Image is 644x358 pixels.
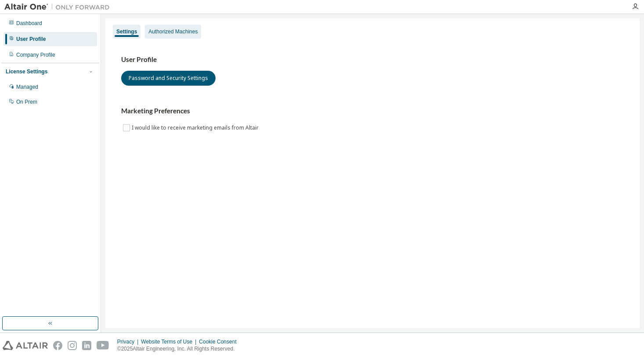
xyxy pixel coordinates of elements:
[97,341,109,350] img: youtube.svg
[141,338,199,345] div: Website Terms of Use
[121,71,216,86] button: Password and Security Settings
[82,341,91,350] img: linkedin.svg
[148,28,198,35] div: Authorized Machines
[16,51,55,58] div: Company Profile
[132,123,260,133] label: I would like to receive marketing emails from Altair
[121,55,624,64] h3: User Profile
[121,107,624,116] h3: Marketing Preferences
[16,20,42,27] div: Dashboard
[16,98,37,105] div: On Prem
[16,83,38,90] div: Managed
[116,28,137,35] div: Settings
[53,341,62,350] img: facebook.svg
[4,3,114,11] img: Altair One
[199,338,241,345] div: Cookie Consent
[6,68,47,75] div: License Settings
[117,338,141,345] div: Privacy
[68,341,77,350] img: instagram.svg
[3,341,48,350] img: altair_logo.svg
[117,345,242,353] p: © 2025 Altair Engineering, Inc. All Rights Reserved.
[16,36,46,43] div: User Profile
